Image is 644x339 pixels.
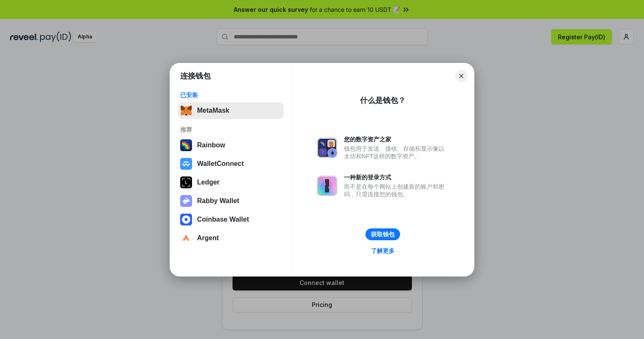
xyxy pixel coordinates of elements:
div: 钱包用于发送、接收、存储和显示像以太坊和NFT这样的数字资产。 [344,145,449,160]
a: 了解更多 [366,245,400,256]
button: WalletConnect [178,155,284,172]
img: svg+xml,%3Csvg%20xmlns%3D%22http%3A%2F%2Fwww.w3.org%2F2000%2Fsvg%22%20fill%3D%22none%22%20viewBox... [180,195,192,207]
button: MetaMask [178,102,284,119]
img: svg+xml,%3Csvg%20fill%3D%22none%22%20height%3D%2233%22%20viewBox%3D%220%200%2035%2033%22%20width%... [180,105,192,117]
img: svg+xml,%3Csvg%20xmlns%3D%22http%3A%2F%2Fwww.w3.org%2F2000%2Fsvg%22%20fill%3D%22none%22%20viewBox... [317,176,337,196]
div: 而不是在每个网站上创建新的账户和密码，只需连接您的钱包。 [344,183,449,198]
button: Close [455,70,467,82]
div: 一种新的登录方式 [344,174,449,181]
div: WalletConnect [197,160,244,168]
div: 获取钱包 [371,231,395,238]
button: Argent [178,230,284,247]
div: Ledger [197,179,219,186]
div: Coinbase Wallet [197,216,249,223]
div: 什么是钱包？ [360,95,406,106]
div: 您的数字资产之家 [344,136,449,143]
button: 获取钱包 [365,228,400,240]
button: Ledger [178,174,284,191]
img: svg+xml,%3Csvg%20width%3D%2228%22%20height%3D%2228%22%20viewBox%3D%220%200%2028%2028%22%20fill%3D... [180,232,192,244]
img: svg+xml,%3Csvg%20width%3D%2228%22%20height%3D%2228%22%20viewBox%3D%220%200%2028%2028%22%20fill%3D... [180,214,192,225]
div: Rabby Wallet [197,197,239,205]
div: 已安装 [180,91,281,99]
div: MetaMask [197,107,229,114]
img: svg+xml,%3Csvg%20width%3D%2228%22%20height%3D%2228%22%20viewBox%3D%220%200%2028%2028%22%20fill%3D... [180,158,192,170]
button: Rabby Wallet [178,193,284,209]
div: Rainbow [197,141,225,149]
div: Argent [197,234,219,242]
div: 推荐 [180,126,281,133]
button: Rainbow [178,137,284,154]
button: Coinbase Wallet [178,211,284,228]
img: svg+xml,%3Csvg%20xmlns%3D%22http%3A%2F%2Fwww.w3.org%2F2000%2Fsvg%22%20width%3D%2228%22%20height%3... [180,176,192,188]
div: 了解更多 [371,247,395,255]
img: svg+xml,%3Csvg%20xmlns%3D%22http%3A%2F%2Fwww.w3.org%2F2000%2Fsvg%22%20fill%3D%22none%22%20viewBox... [317,138,337,158]
h1: 连接钱包 [180,71,211,81]
img: svg+xml,%3Csvg%20width%3D%22120%22%20height%3D%22120%22%20viewBox%3D%220%200%20120%20120%22%20fil... [180,139,192,151]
